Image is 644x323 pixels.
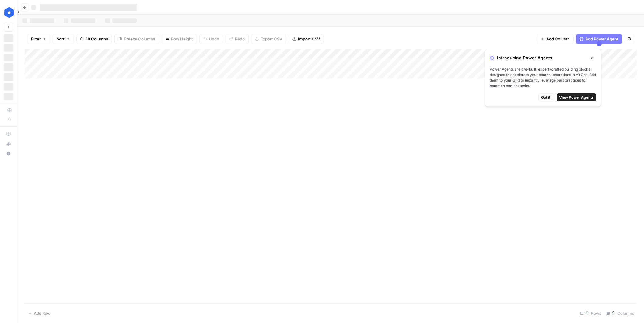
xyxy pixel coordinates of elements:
span: Power Agents are pre-built, expert-crafted building blocks designed to accelerate your content op... [490,67,596,89]
span: Undo [209,36,219,42]
button: Sort [53,34,74,44]
button: Import CSV [289,34,324,44]
button: Add Column [537,34,574,44]
button: Got it! [538,93,554,101]
button: Filter [27,34,50,44]
button: Add Power Agent [576,34,622,44]
span: Redo [235,36,245,42]
span: Export CSV [261,36,282,42]
button: Help + Support [4,149,13,158]
button: 18 Columns [76,34,112,44]
span: Freeze Columns [124,36,155,42]
div: Introducing Power Agents [490,54,596,62]
button: Add Row [25,308,54,318]
button: Export CSV [251,34,286,44]
span: Add Column [546,36,570,42]
span: Got it! [541,95,551,100]
button: Freeze Columns [114,34,159,44]
button: Redo [226,34,249,44]
span: 18 Columns [86,36,108,42]
span: Add Power Agent [585,36,618,42]
button: What's new? [4,139,13,149]
button: Workspace: ConsumerAffairs [4,5,13,20]
span: Import CSV [298,36,320,42]
span: Filter [31,36,41,42]
div: What's new? [4,139,13,148]
div: Columns [604,308,637,318]
span: View Power Agents [559,95,594,100]
div: Rows [578,308,604,318]
button: Row Height [162,34,197,44]
button: View Power Agents [557,93,596,101]
span: Row Height [171,36,193,42]
a: AirOps Academy [4,129,13,139]
img: ConsumerAffairs Logo [4,7,15,18]
button: Undo [199,34,223,44]
span: Add Row [34,310,51,316]
span: Sort [57,36,65,42]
